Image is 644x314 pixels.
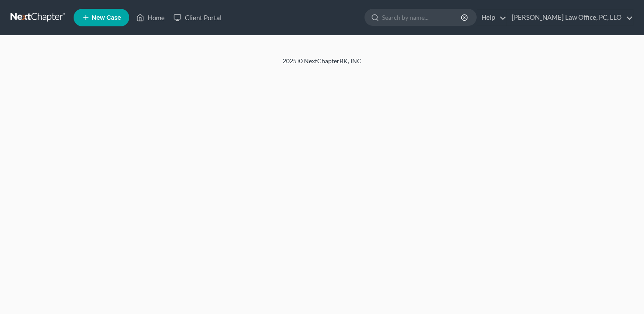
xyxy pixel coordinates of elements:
[507,10,633,25] a: [PERSON_NAME] Law Office, PC, LLO
[72,57,572,72] div: 2025 © NextChapterBK, INC
[169,10,226,25] a: Client Portal
[92,14,121,21] span: New Case
[382,9,462,25] input: Search by name...
[477,10,506,25] a: Help
[132,10,169,25] a: Home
